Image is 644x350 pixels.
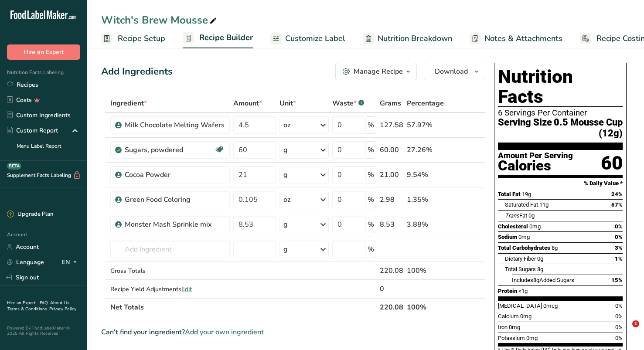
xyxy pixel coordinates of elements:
div: 220.08 [380,265,403,276]
div: g [283,219,288,230]
span: Recipe Setup [118,33,165,44]
span: Fat [505,212,527,219]
div: Upgrade Plan [7,210,53,219]
a: Privacy Policy [49,306,76,312]
div: Recipe Yield Adjustments [110,285,230,294]
div: g [283,170,288,180]
span: 0mg [509,324,520,330]
span: 8g [533,277,539,283]
div: Add Ingredients [101,65,173,79]
span: Total Fat [498,191,521,197]
a: Language [7,255,44,270]
div: Powered By FoodLabelMaker © 2025 All Rights Reserved [7,326,80,336]
div: Manage Recipe [354,66,403,77]
div: 1.35% [407,194,444,205]
div: Cocoa Powder [125,170,225,180]
span: 0% [615,302,623,309]
div: 6 Servings Per Container [498,109,623,117]
section: % Daily Value * [498,178,623,189]
div: 0 [380,284,403,294]
div: 3.88% [407,219,444,230]
span: 0.5 Mousse Cup (12g) [552,117,623,139]
span: Protein [498,288,517,294]
span: 0g [537,255,543,262]
a: FAQ . [40,300,50,306]
button: Hire an Expert [7,44,80,60]
i: Trans [505,212,519,219]
a: Hire an Expert . [7,300,38,306]
span: 0mg [526,335,538,341]
span: 0g [528,212,535,219]
div: EN [62,257,80,268]
span: Iron [498,324,508,330]
span: Cholesterol [498,223,528,230]
span: 57% [611,201,623,208]
div: Sugars, powdered [125,145,214,155]
div: 2.98 [380,194,403,205]
div: Can't find your ingredient? [101,327,485,337]
span: 8g [552,245,558,251]
div: 21.00 [380,170,403,180]
span: [MEDICAL_DATA] [498,302,542,309]
a: Terms & Conditions . [7,306,49,312]
div: 60.00 [380,145,403,155]
button: Download [424,63,485,80]
span: Add your own ingredient [185,327,264,337]
span: 24% [611,191,623,197]
span: 11g [539,201,549,208]
iframe: Intercom live chat [614,320,635,341]
a: Nutrition Breakdown [363,29,452,48]
span: Total Carbohydrates [498,245,550,251]
div: oz [283,120,290,130]
div: 27.26% [407,145,444,155]
span: Serving Size [498,117,552,139]
span: Potassium [498,335,525,341]
th: Net Totals [109,298,378,316]
a: Recipe Setup [101,29,165,48]
span: Total Sugars [505,266,536,272]
div: Waste [332,98,364,109]
div: 127.58 [380,120,403,130]
span: Sodium [498,234,517,240]
span: <1g [518,288,528,294]
div: BETA [7,163,21,170]
div: Calories [498,160,573,172]
div: 100% [407,265,444,276]
div: Witch's Brew Mousse [101,12,218,28]
span: Dietary Fiber [505,255,536,262]
span: 1 [632,320,639,327]
span: Includes Added Sugars [512,277,574,283]
span: Percentage [407,98,444,109]
div: Custom Report [7,126,58,135]
div: 57.97% [407,120,444,130]
div: Milk Chocolate Melting Wafers [125,120,225,130]
span: 0% [615,313,623,319]
div: g [283,244,288,255]
div: Green Food Coloring [125,194,225,205]
span: 19g [522,191,531,197]
span: Amount [233,98,262,109]
div: 60 [601,152,623,175]
div: g [283,145,288,155]
span: Nutrition Breakdown [378,33,452,44]
a: Notes & Attachments [470,29,562,48]
a: About Us . [7,300,69,312]
span: Recipe Builder [199,32,253,44]
span: Edit [181,285,192,293]
button: Manage Recipe [335,63,417,80]
span: Notes & Attachments [484,33,562,44]
span: Customize Label [285,33,345,44]
span: 0mg [520,313,532,319]
a: Customize Label [270,29,345,48]
span: 3% [615,245,623,251]
span: Unit [279,98,296,109]
span: Download [435,66,468,77]
input: Add Ingredient [110,241,230,258]
span: 8g [537,266,543,272]
span: Calcium [498,313,519,319]
span: 0mcg [543,302,558,309]
div: Gross Totals [110,266,230,275]
span: 15% [611,277,623,283]
th: 100% [405,298,446,316]
div: oz [283,194,290,205]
